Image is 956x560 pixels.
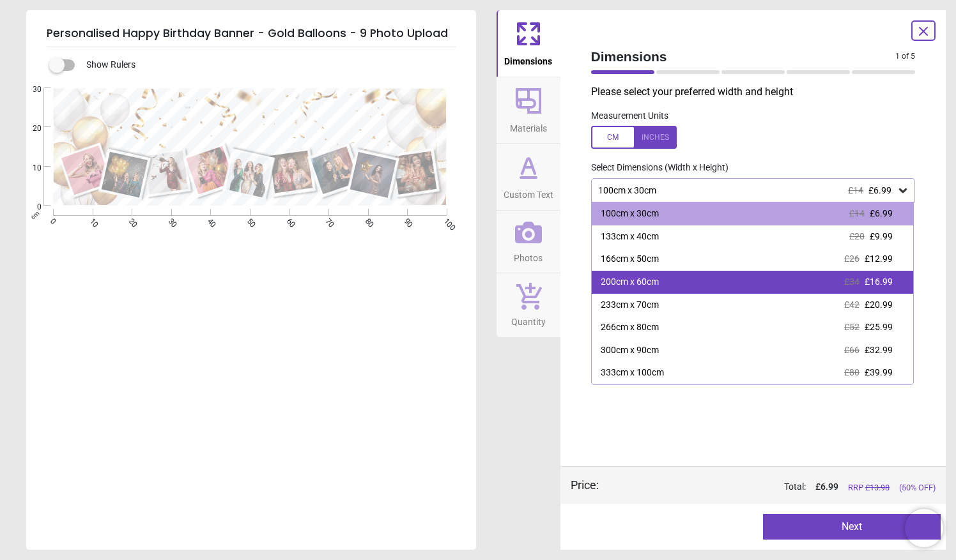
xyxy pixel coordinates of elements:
div: 300cm x 90cm [601,344,659,357]
button: Next [763,514,941,540]
span: Custom Text [504,183,553,202]
button: Quantity [497,273,560,337]
span: (50% OFF) [899,482,936,494]
span: £80 [844,367,860,377]
span: £12.99 [865,254,893,264]
button: Materials [497,77,560,144]
span: Photos [514,246,543,265]
span: £34 [844,276,860,287]
button: Dimensions [497,10,560,77]
span: £ [815,481,838,494]
span: £9.99 [870,231,893,241]
span: 1 of 5 [895,51,915,62]
span: Materials [510,116,547,135]
div: 100cm x 30cm [601,208,659,220]
div: 133cm x 40cm [601,231,659,243]
span: Quantity [511,310,546,329]
span: 30 [17,84,42,95]
h5: Personalised Happy Birthday Banner - Gold Balloons - 9 Photo Upload [47,20,456,47]
span: £39.99 [865,367,893,377]
span: Dimensions [504,49,552,68]
span: £16.99 [865,276,893,287]
span: £6.99 [868,185,891,195]
span: £66 [844,345,860,355]
div: 200cm x 60cm [601,276,659,289]
span: £25.99 [865,322,893,332]
button: Photos [497,211,560,273]
span: Dimensions [591,47,896,66]
span: £32.99 [865,345,893,355]
span: 20 [17,123,42,134]
span: RRP [848,482,890,494]
span: £20 [849,231,865,241]
p: Please select your preferred width and height [591,85,926,99]
label: Measurement Units [591,110,668,123]
span: £14 [848,185,863,195]
button: Custom Text [497,144,560,210]
span: £6.99 [870,208,893,218]
span: £20.99 [865,299,893,310]
div: 266cm x 80cm [601,321,659,334]
span: £42 [844,299,860,310]
span: £ 13.98 [865,483,890,492]
label: Select Dimensions (Width x Height) [581,162,729,174]
div: 100cm x 30cm [597,185,897,196]
iframe: Brevo live chat [905,509,943,547]
div: 166cm x 50cm [601,253,659,266]
span: £52 [844,322,860,332]
span: 0 [17,202,42,213]
div: 333cm x 100cm [601,367,664,379]
span: 6.99 [821,481,838,492]
div: 233cm x 70cm [601,299,659,312]
span: 10 [17,163,42,174]
div: Price : [571,477,599,493]
div: Total: [618,481,936,494]
span: £26 [844,254,860,264]
div: Show Rulers [57,57,476,73]
span: £14 [849,208,865,218]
